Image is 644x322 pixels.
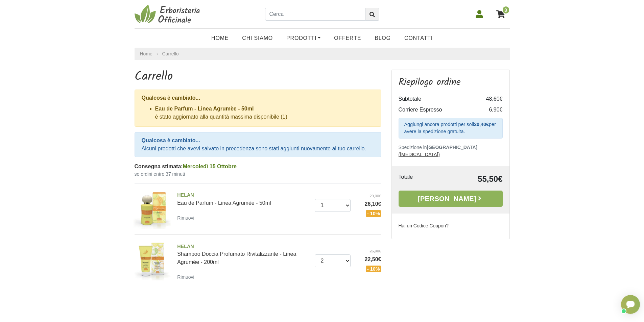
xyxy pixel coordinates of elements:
[399,173,437,185] td: Totale
[368,31,398,45] a: Blog
[135,171,381,178] small: se ordini entro 37 minuti
[399,222,449,229] label: Hai un Codice Coupon?
[135,4,202,24] img: Erboristeria Officinale
[399,104,476,115] td: Corriere Espresso
[398,31,439,45] a: Contatti
[356,193,381,199] del: 29,00€
[327,31,368,45] a: OFFERTE
[476,94,503,104] td: 48,60€
[356,248,381,254] del: 25,00€
[366,266,381,272] span: - 10%
[366,210,381,217] span: - 10%
[177,243,310,250] span: HELAN
[399,118,503,139] div: Aggiungi ancora prodotti per soli per avere la spedizione gratuita.
[155,106,254,112] strong: Eau de Parfum - Linea Agrumèe - 50ml
[399,94,476,104] td: Subtotale
[135,48,510,60] nav: breadcrumb
[177,274,194,280] small: Rimuovi
[132,240,172,280] img: Shampoo Doccia Profumato Rivitalizzante - Linea Agrumèe - 200ml
[502,6,510,14] span: 3
[399,191,503,207] a: [PERSON_NAME]
[427,145,478,150] b: [GEOGRAPHIC_DATA]
[142,138,200,143] strong: Qualcosa è cambiato...
[177,214,197,222] a: Rimuovi
[356,200,381,208] span: 26,10€
[493,6,510,23] a: 3
[474,122,489,127] strong: 20,40€
[135,132,381,157] div: Alcuni prodotti che avevi salvato in precedenza sono stati aggiunti nuovamente al tuo carrello.
[142,94,374,102] div: Qualcosa è cambiato...
[162,51,179,56] a: Carrello
[399,144,503,158] p: Spedizione in
[356,255,381,264] span: 22,50€
[177,215,194,221] small: Rimuovi
[135,163,381,171] div: Consegna stimata:
[177,192,310,206] a: HELANEau de Parfum - Linea Agrumèe - 50ml
[476,104,503,115] td: 6,90€
[177,243,310,265] a: HELANShampoo Doccia Profumato Rivitalizzante - Linea Agrumèe - 200ml
[235,31,280,45] a: Chi Siamo
[399,223,449,228] u: Hai un Codice Coupon?
[399,77,503,88] h3: Riepilogo ordine
[177,192,310,199] span: HELAN
[265,8,365,21] input: Cerca
[183,164,237,169] span: Mercoledì 15 Ottobre
[399,152,440,157] a: ([MEDICAL_DATA])
[132,189,172,229] img: Eau de Parfum - Linea Agrumèe - 50ml
[280,31,327,45] a: Prodotti
[205,31,235,45] a: Home
[140,50,152,57] a: Home
[177,273,197,281] a: Rimuovi
[155,105,374,121] li: è stato aggiornato alla quantità massima disponibile (1)
[437,173,503,185] td: 55,50€
[621,295,640,314] iframe: Smartsupp widget button
[135,70,381,84] h1: Carrello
